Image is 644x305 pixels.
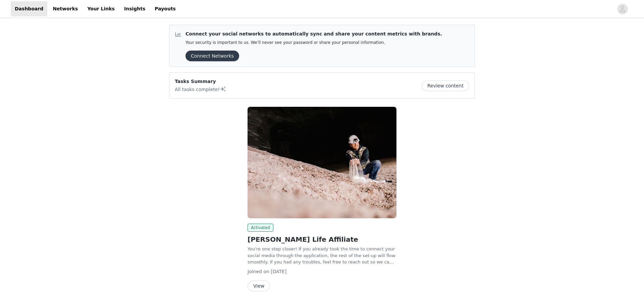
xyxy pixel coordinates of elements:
[185,30,442,37] p: Connect your social networks to automatically sync and share your content metrics with brands.
[248,281,270,291] button: View
[248,224,273,232] span: Activated
[49,1,82,16] a: Networks
[248,107,396,218] img: Real Salt
[248,269,269,274] span: Joined on
[11,1,47,16] a: Dashboard
[248,284,270,289] a: View
[619,4,626,14] div: avatar
[185,51,239,61] button: Connect Networks
[151,1,180,16] a: Payouts
[83,1,119,16] a: Your Links
[271,269,286,274] span: [DATE]
[185,40,442,45] p: Your security is important to us. We’ll never see your password or share your personal information.
[175,78,226,85] p: Tasks Summary
[120,1,149,16] a: Insights
[175,85,226,93] p: All tasks complete!
[248,246,396,265] p: You're one step closer! If you already took the time to connect your social media through the app...
[248,234,396,244] h2: [PERSON_NAME] Life Affiliate
[422,80,469,91] button: Review content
